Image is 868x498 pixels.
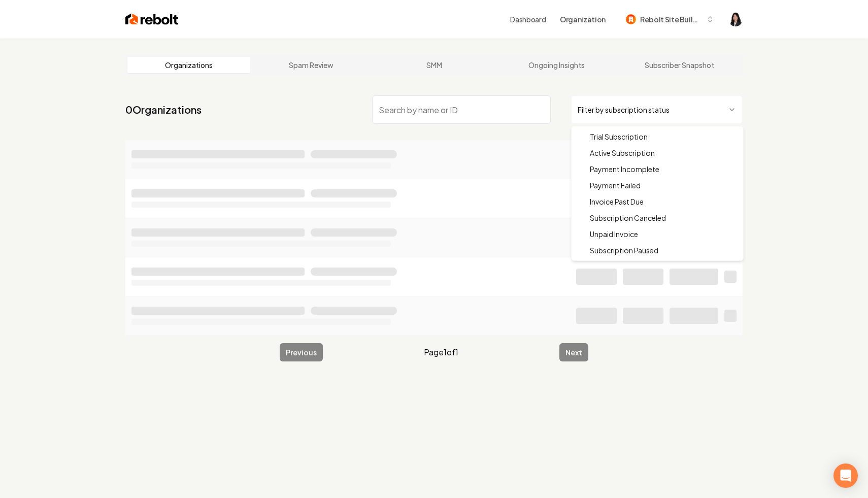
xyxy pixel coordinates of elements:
span: Subscription Canceled [590,213,666,223]
span: Active Subscription [590,148,655,158]
span: Invoice Past Due [590,196,644,207]
span: Payment Failed [590,180,641,190]
span: Payment Incomplete [590,164,659,174]
span: Unpaid Invoice [590,229,638,239]
span: Trial Subscription [590,131,648,142]
span: Subscription Paused [590,245,658,255]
